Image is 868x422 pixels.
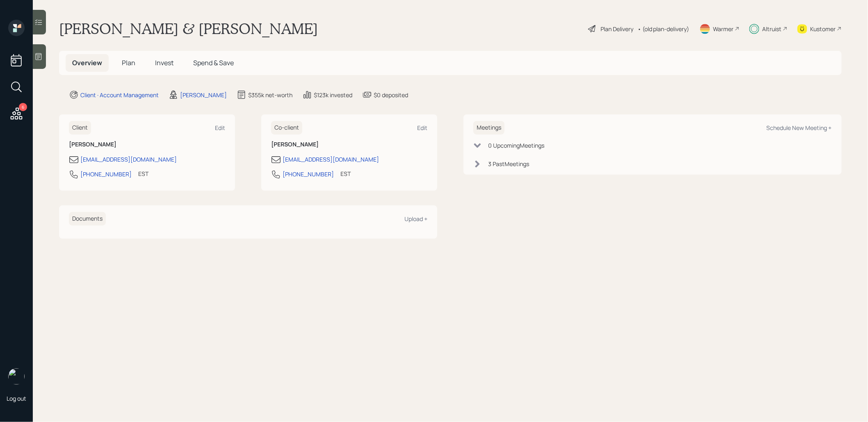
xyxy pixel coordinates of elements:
div: [PERSON_NAME] [180,91,227,99]
h6: Meetings [473,121,505,135]
img: treva-nostdahl-headshot.png [8,368,25,385]
div: [EMAIL_ADDRESS][DOMAIN_NAME] [283,155,379,164]
span: Invest [155,58,174,67]
span: Plan [122,58,135,67]
h6: Documents [69,212,106,226]
div: 3 Past Meeting s [488,160,529,168]
div: EST [340,169,351,178]
h6: Co-client [271,121,302,135]
div: Plan Delivery [601,25,633,33]
div: Edit [417,124,427,132]
span: Spend & Save [193,58,234,67]
h1: [PERSON_NAME] & [PERSON_NAME] [59,20,318,38]
span: Overview [72,58,102,67]
div: Altruist [763,25,782,33]
div: EST [138,169,148,178]
div: Warmer [713,25,734,33]
div: Client · Account Management [80,91,159,99]
div: $355k net-worth [248,91,292,99]
div: [EMAIL_ADDRESS][DOMAIN_NAME] [80,155,177,164]
div: 0 Upcoming Meeting s [488,141,544,150]
h6: [PERSON_NAME] [271,141,427,148]
div: 6 [19,103,27,111]
div: Log out [7,395,26,402]
div: [PHONE_NUMBER] [283,170,334,178]
div: [PHONE_NUMBER] [80,170,132,178]
div: $0 deposited [374,91,408,99]
h6: Client [69,121,91,135]
div: $123k invested [314,91,352,99]
div: Schedule New Meeting + [767,124,832,132]
h6: [PERSON_NAME] [69,141,225,148]
div: Edit [215,124,225,132]
div: Kustomer [811,25,836,33]
div: Upload + [404,215,427,223]
div: • (old plan-delivery) [637,25,690,33]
